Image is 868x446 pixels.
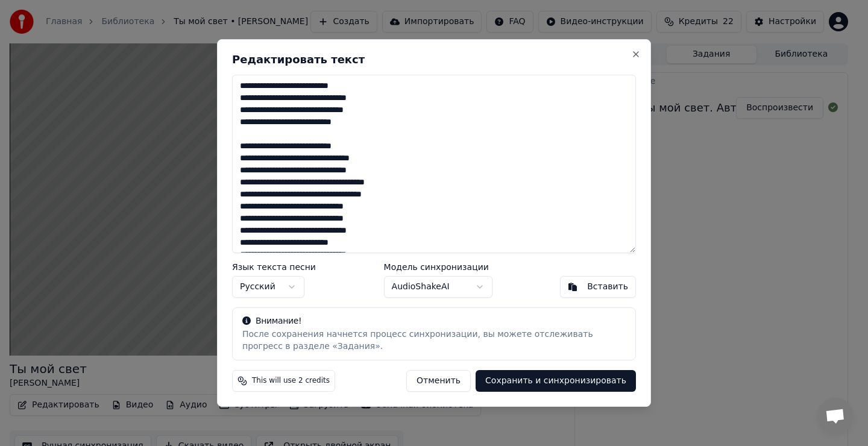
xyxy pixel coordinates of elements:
[406,370,471,392] button: Отменить
[587,281,628,293] div: Вставить
[232,54,636,65] h2: Редактировать текст
[476,370,636,392] button: Сохранить и синхронизировать
[560,276,636,298] button: Вставить
[242,315,626,327] div: Внимание!
[384,263,492,271] label: Модель синхронизации
[252,376,330,386] span: This will use 2 credits
[232,263,316,271] label: Язык текста песни
[242,328,626,353] div: После сохранения начнется процесс синхронизации, вы можете отслеживать прогресс в разделе «Задания».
